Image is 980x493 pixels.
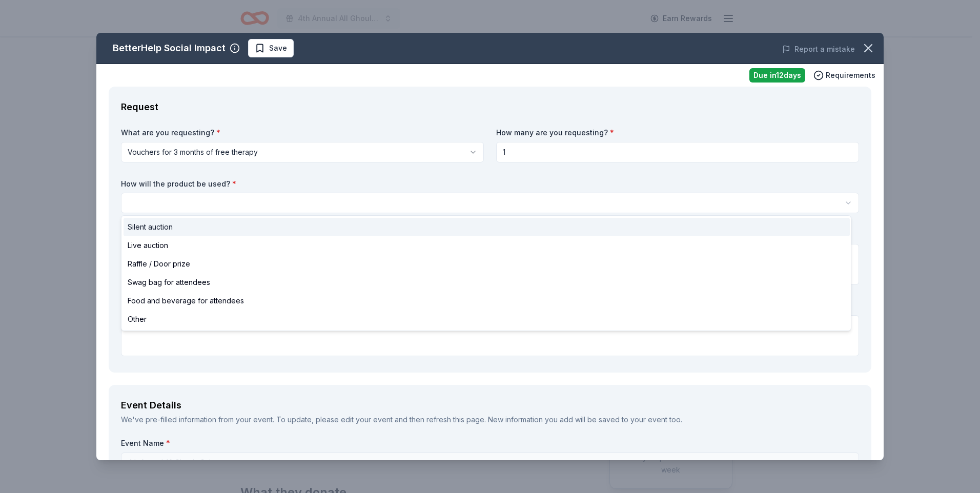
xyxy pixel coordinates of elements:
[298,12,380,25] span: 4th Annual All Ghouls Gala
[128,313,147,325] span: Other
[128,239,168,252] span: Live auction
[128,221,173,233] span: Silent auction
[128,295,244,307] span: Food and beverage for attendees
[128,276,210,289] span: Swag bag for attendees
[128,258,190,270] span: Raffle / Door prize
